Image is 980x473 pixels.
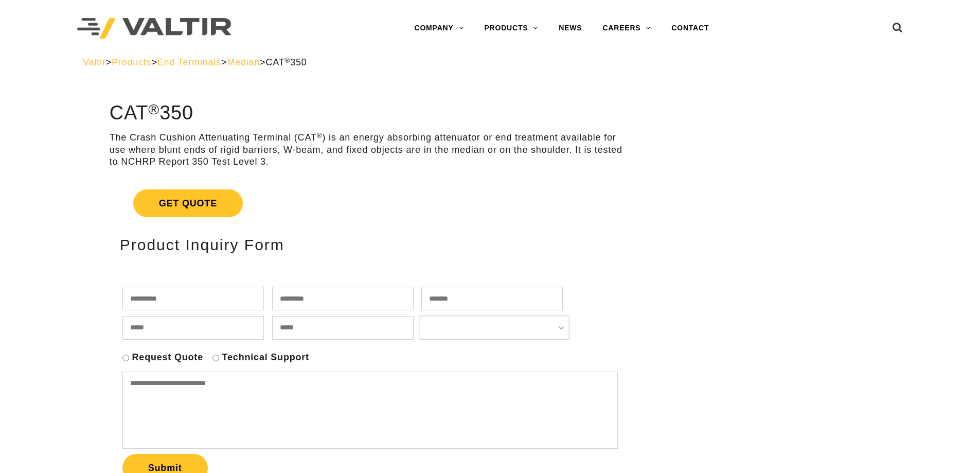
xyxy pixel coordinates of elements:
img: Valtir [77,18,231,39]
a: End Terminals [157,57,221,67]
a: Products [112,57,151,67]
span: CAT 350 [265,57,307,67]
a: Median [227,57,260,67]
p: The Crash Cushion Attenuating Terminal (CAT ) is an energy absorbing attenuator or end treatment ... [110,132,626,168]
a: Valtir [83,57,105,67]
a: CAREERS [592,18,661,39]
a: CONTACT [661,18,719,39]
h2: Product Inquiry Form [120,236,615,253]
sup: ® [284,57,290,64]
h1: CAT 350 [110,102,626,124]
label: Request Quote [132,352,203,363]
sup: ® [148,101,159,117]
span: Get Quote [133,189,243,217]
sup: ® [317,132,323,139]
a: COMPANY [404,18,474,39]
div: > > > > [83,57,897,68]
a: Get Quote [110,177,626,230]
label: Technical Support [222,352,309,363]
a: PRODUCTS [474,18,548,39]
a: NEWS [548,18,592,39]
